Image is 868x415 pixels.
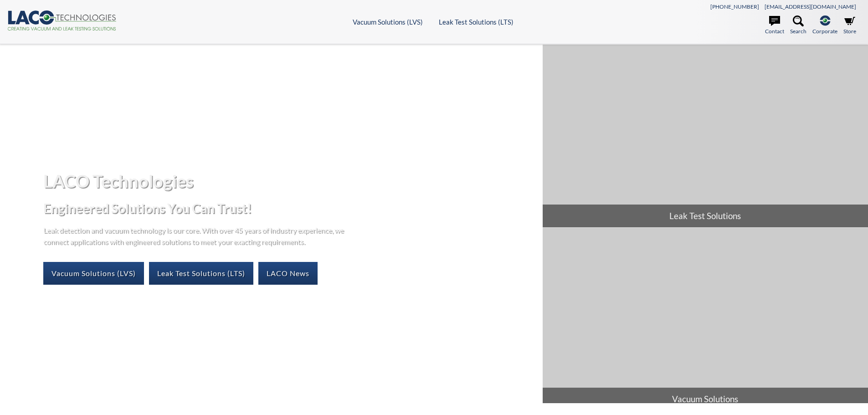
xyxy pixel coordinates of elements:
[43,262,144,285] a: Vacuum Solutions (LVS)
[439,18,514,26] a: Leak Test Solutions (LTS)
[353,18,423,26] a: Vacuum Solutions (LVS)
[543,205,868,227] span: Leak Test Solutions
[843,15,856,36] a: Store
[149,262,253,285] a: Leak Test Solutions (LTS)
[812,27,837,36] span: Corporate
[790,15,806,36] a: Search
[710,3,759,10] a: [PHONE_NUMBER]
[258,262,318,285] a: LACO News
[43,224,349,247] p: Leak detection and vacuum technology is our core. With over 45 years of industry experience, we c...
[43,200,535,217] h2: Engineered Solutions You Can Trust!
[43,170,535,192] h1: LACO Technologies
[543,228,868,410] a: Vacuum Solutions
[765,3,856,10] a: [EMAIL_ADDRESS][DOMAIN_NAME]
[543,388,868,410] span: Vacuum Solutions
[765,15,784,36] a: Contact
[543,45,868,227] a: Leak Test Solutions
